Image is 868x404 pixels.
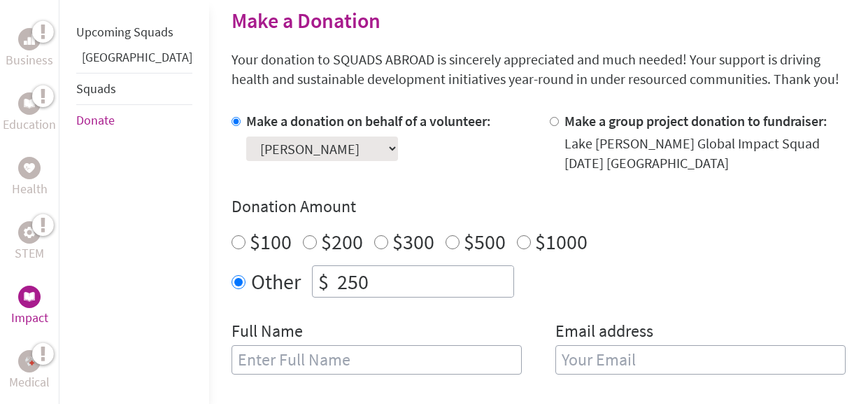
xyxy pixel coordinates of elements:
[12,179,48,199] p: Health
[18,221,41,244] div: STEM
[24,163,35,172] img: Health
[76,17,192,48] li: Upcoming Squads
[18,286,41,308] div: Impact
[18,28,41,50] div: Business
[24,356,35,367] img: Medical
[555,345,846,375] input: Your Email
[24,99,35,109] img: Education
[334,266,513,297] input: Enter Amount
[9,372,50,392] p: Medical
[76,24,173,40] a: Upcoming Squads
[76,105,192,136] li: Donate
[564,134,846,173] div: Lake [PERSON_NAME] Global Impact Squad [DATE] [GEOGRAPHIC_DATA]
[232,195,846,218] h4: Donation Amount
[464,228,506,255] label: $500
[82,49,192,65] a: [GEOGRAPHIC_DATA]
[251,265,301,298] label: Other
[564,112,827,130] label: Make a group project donation to fundraiser:
[76,73,192,105] li: Squads
[555,320,653,345] label: Email address
[3,92,56,134] a: EducationEducation
[6,28,53,70] a: BusinessBusiness
[246,112,491,130] label: Make a donation on behalf of a volunteer:
[232,8,846,33] h2: Make a Donation
[15,244,44,263] p: STEM
[18,92,41,115] div: Education
[9,350,50,392] a: MedicalMedical
[392,228,434,255] label: $300
[232,50,846,89] p: Your donation to SQUADS ABROAD is sincerely appreciated and much needed! Your support is driving ...
[250,228,292,255] label: $100
[12,157,48,199] a: HealthHealth
[18,350,41,372] div: Medical
[232,345,522,375] input: Enter Full Name
[24,292,35,302] img: Impact
[313,266,334,297] div: $
[24,34,35,45] img: Business
[24,227,35,238] img: STEM
[232,320,303,345] label: Full Name
[15,221,44,263] a: STEMSTEM
[76,112,115,128] a: Donate
[18,157,41,179] div: Health
[11,308,48,328] p: Impact
[11,286,48,328] a: ImpactImpact
[321,228,363,255] label: $200
[535,228,588,255] label: $1000
[76,48,192,73] li: Belize
[3,115,56,134] p: Education
[6,50,53,70] p: Business
[76,81,116,97] a: Squads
